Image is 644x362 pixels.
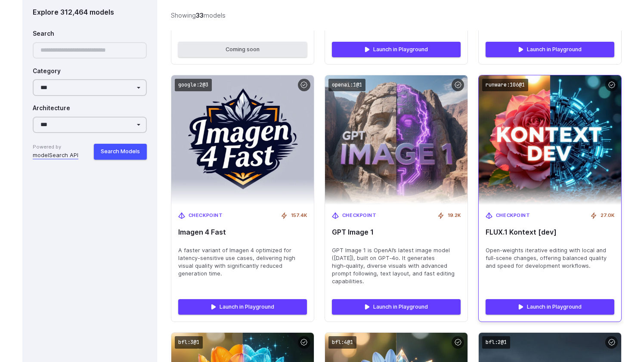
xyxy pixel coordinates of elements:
span: FLUX.1 Kontext [dev] [486,228,614,236]
a: Launch in Playground [178,299,307,315]
code: bfl:3@1 [175,336,203,349]
div: Showing models [171,10,226,20]
a: modelSearch API [33,151,78,160]
span: Checkpoint [189,212,223,220]
span: GPT Image 1 [332,228,461,236]
code: runware:106@1 [482,79,528,91]
code: openai:1@1 [328,79,365,91]
img: FLUX.1 Kontext [dev] [471,69,628,211]
div: Explore 312,464 models [33,7,147,18]
span: A faster variant of Imagen 4 optimized for latency-sensitive use cases, delivering high visual qu... [178,247,307,278]
code: google:2@3 [175,79,212,91]
img: Imagen 4 Fast [171,75,314,205]
label: Architecture [33,104,70,113]
span: 27.0K [601,212,614,220]
span: Checkpoint [496,212,530,220]
a: Launch in Playground [332,299,461,315]
span: 19.2K [448,212,461,220]
button: Coming soon [178,42,307,57]
span: GPT Image 1 is OpenAI’s latest image model ([DATE]), built on GPT‑4o. It generates high‑quality, ... [332,247,461,285]
a: Launch in Playground [332,42,461,57]
code: bfl:2@1 [482,336,510,349]
img: GPT Image 1 [325,75,468,205]
label: Search [33,29,54,39]
a: Launch in Playground [486,299,614,315]
span: Checkpoint [342,212,377,220]
strong: 33 [196,12,204,19]
a: Launch in Playground [486,42,614,57]
select: Category [33,79,147,96]
button: Search Models [94,144,147,159]
label: Category [33,66,61,76]
select: Architecture [33,117,147,133]
span: Imagen 4 Fast [178,228,307,236]
span: Open-weights iterative editing with local and full-scene changes, offering balanced quality and s... [486,247,614,270]
code: bfl:4@1 [328,336,356,349]
span: Powered by [33,143,78,151]
span: 157.4K [291,212,307,220]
